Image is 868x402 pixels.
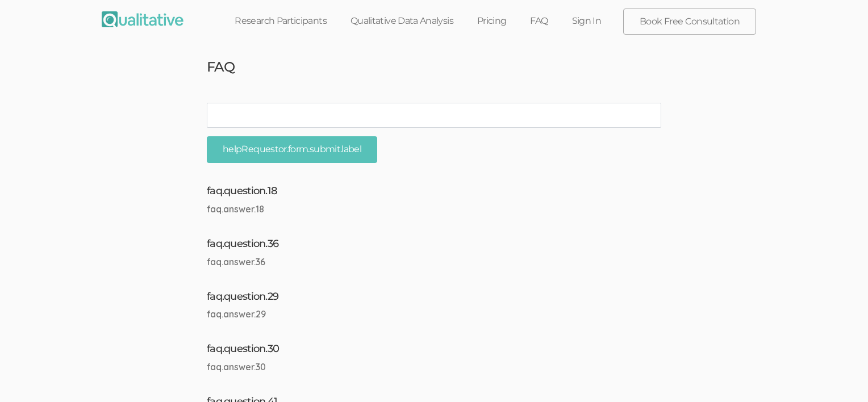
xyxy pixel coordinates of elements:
a: Sign In [560,9,614,33]
a: FAQ [518,9,560,33]
a: Research Participants [223,9,339,33]
h3: FAQ [198,60,670,74]
img: Qualitative [102,11,183,27]
h4: faq.question.30 [207,344,661,355]
input: helpRequestor.form.submit.label [207,136,377,163]
div: faq.answer.30 [207,361,661,374]
a: Qualitative Data Analysis [339,9,465,33]
a: Pricing [465,9,519,33]
div: faq.answer.29 [207,308,661,321]
div: faq.answer.36 [207,256,661,269]
h4: faq.question.18 [207,186,661,197]
div: faq.answer.18 [207,203,661,216]
h4: faq.question.36 [207,238,661,250]
a: Book Free Consultation [624,9,756,34]
h4: faq.question.29 [207,291,661,303]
